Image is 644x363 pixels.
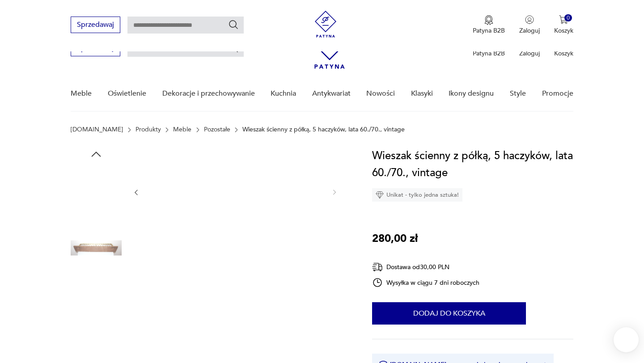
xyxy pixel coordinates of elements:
img: Zdjęcie produktu Wieszak ścienny z półką, 5 haczyków, lata 60./70., vintage [149,148,322,236]
a: Ikona medaluPatyna B2B [473,15,505,35]
p: Zaloguj [519,26,540,35]
a: Promocje [542,76,573,111]
a: Kuchnia [271,76,296,111]
div: Unikat - tylko jedna sztuka! [372,188,462,202]
a: Style [510,76,526,111]
p: Patyna B2B [473,26,505,35]
img: Patyna - sklep z meblami i dekoracjami vintage [312,11,339,38]
img: Ikonka użytkownika [525,15,534,24]
a: Produkty [136,126,161,133]
img: Ikona koszyka [559,15,568,24]
a: Meble [71,76,92,111]
div: 0 [564,14,572,22]
iframe: Smartsupp widget button [614,327,639,352]
a: Sprzedawaj [71,46,120,52]
button: 0Koszyk [554,15,573,35]
img: Zdjęcie produktu Wieszak ścienny z półką, 5 haczyków, lata 60./70., vintage [71,165,122,216]
p: Koszyk [554,49,573,58]
p: Patyna B2B [473,49,505,58]
a: Antykwariat [312,76,351,111]
p: Zaloguj [519,49,540,58]
a: Nowości [366,76,395,111]
button: Szukaj [228,19,239,30]
a: Meble [173,126,191,133]
a: Klasyki [411,76,433,111]
a: Ikony designu [449,76,494,111]
h1: Wieszak ścienny z półką, 5 haczyków, lata 60./70., vintage [372,148,573,181]
p: Koszyk [554,26,573,35]
img: Ikona diamentu [376,191,384,199]
a: Dekoracje i przechowywanie [162,76,255,111]
div: Dostawa od 30,00 PLN [372,262,479,273]
button: Sprzedawaj [71,17,120,33]
img: Ikona dostawy [372,262,383,273]
img: Zdjęcie produktu Wieszak ścienny z półką, 5 haczyków, lata 60./70., vintage [71,279,122,330]
img: Ikona medalu [484,15,493,25]
p: Wieszak ścienny z półką, 5 haczyków, lata 60./70., vintage [242,126,405,133]
a: Sprzedawaj [71,22,120,29]
div: Wysyłka w ciągu 7 dni roboczych [372,277,479,288]
a: Oświetlenie [108,76,146,111]
button: Dodaj do koszyka [372,302,526,325]
a: Pozostałe [204,126,230,133]
a: [DOMAIN_NAME] [71,126,123,133]
p: 280,00 zł [372,230,418,247]
button: Zaloguj [519,15,540,35]
img: Zdjęcie produktu Wieszak ścienny z półką, 5 haczyków, lata 60./70., vintage [71,223,122,274]
button: Patyna B2B [473,15,505,35]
